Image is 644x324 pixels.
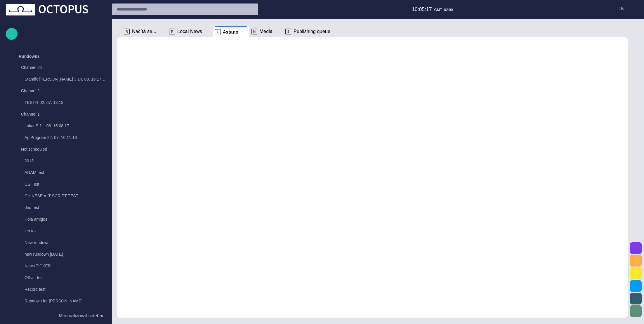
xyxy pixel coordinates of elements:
[25,216,106,222] p: Hola amigos
[25,181,106,187] p: CG Test
[25,275,106,281] p: Off-air test
[13,214,106,226] div: Hola amigos
[25,158,106,164] p: 2013
[13,237,106,249] div: New rundown
[25,228,106,234] p: len tak
[25,310,106,316] p: Rundown pro [PERSON_NAME]
[121,26,167,37] div: RNačítá se...
[285,29,291,34] p: S
[25,205,106,210] p: dnd test
[13,179,106,191] div: CG Test
[614,4,640,14] button: LK
[13,121,106,132] div: LukaaS 11. 08. 15:08:17
[13,167,106,179] div: ADAM test
[213,26,249,37] div: F4stano
[21,88,94,94] p: Channel 2
[13,284,106,296] div: Record test
[25,251,106,257] p: new rundown [DATE]
[169,29,175,34] p: F
[215,29,221,35] p: F
[25,170,106,175] p: ADAM test
[13,97,106,109] div: TEST-1 02. 07. 13:13
[412,6,432,13] p: 10:05:17
[13,307,106,319] div: Rundown pro [PERSON_NAME]
[25,263,106,269] p: News TICKER
[434,7,453,13] p: GMT+02:00
[13,249,106,261] div: new rundown [DATE]
[13,296,106,307] div: Rundown for [PERSON_NAME]
[177,29,202,34] span: Local News
[13,272,106,284] div: Off-air test
[13,226,106,237] div: len tak
[294,29,330,34] span: Publishing queue
[13,156,106,167] div: 2013
[223,29,239,35] span: 4stano
[132,29,156,34] span: Načítá se...
[167,26,213,37] div: FLocal News
[6,50,106,310] ul: main menu
[13,202,106,214] div: dnd test
[19,53,40,59] p: Rundowns
[260,29,273,34] span: Media
[25,298,106,304] p: Rundown for [PERSON_NAME]
[13,74,106,86] div: Standic [PERSON_NAME] 3 14. 08. 16:17:17
[59,312,104,319] p: Minimalizovat sidebar
[6,310,106,322] button: Minimalizovat sidebar
[13,132,106,144] div: ApiProgram 22. 07. 16:11:13
[25,76,106,82] p: Standic [PERSON_NAME] 3 14. 08. 16:17:17
[25,123,106,129] p: LukaaS 11. 08. 15:08:17
[251,29,257,34] p: M
[25,100,106,105] p: TEST-1 02. 07. 13:13
[13,191,106,202] div: CHINESE ALT SCRIPT TEST
[283,26,341,37] div: SPublishing queue
[13,261,106,272] div: News TICKER
[21,146,94,152] p: Not scheduled
[6,4,88,15] img: Octopus News Room
[21,65,94,70] p: Channel 24
[25,193,106,199] p: CHINESE ALT SCRIPT TEST
[25,135,106,140] p: ApiProgram 22. 07. 16:11:13
[25,240,106,245] p: New rundown
[25,286,106,292] p: Record test
[618,5,624,12] p: L K
[124,29,130,34] p: R
[249,26,283,37] div: MMedia
[21,111,94,117] p: Channel 1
